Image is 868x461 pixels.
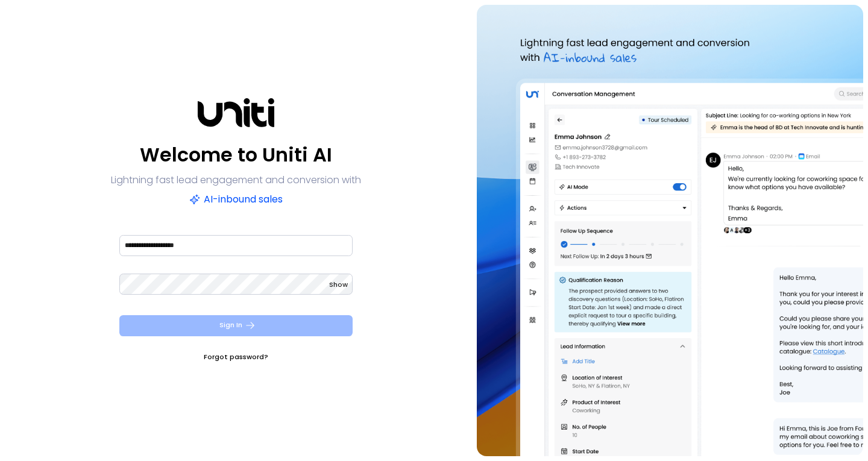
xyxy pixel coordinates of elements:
img: auth-hero.png [477,5,863,456]
button: Sign In [119,315,353,336]
p: Welcome to Uniti AI [140,140,332,169]
p: Lightning fast lead engagement and conversion with [111,172,361,189]
a: Forgot password? [204,351,268,363]
span: Show [329,280,348,289]
button: Show [329,278,348,290]
p: AI-inbound sales [189,191,283,208]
